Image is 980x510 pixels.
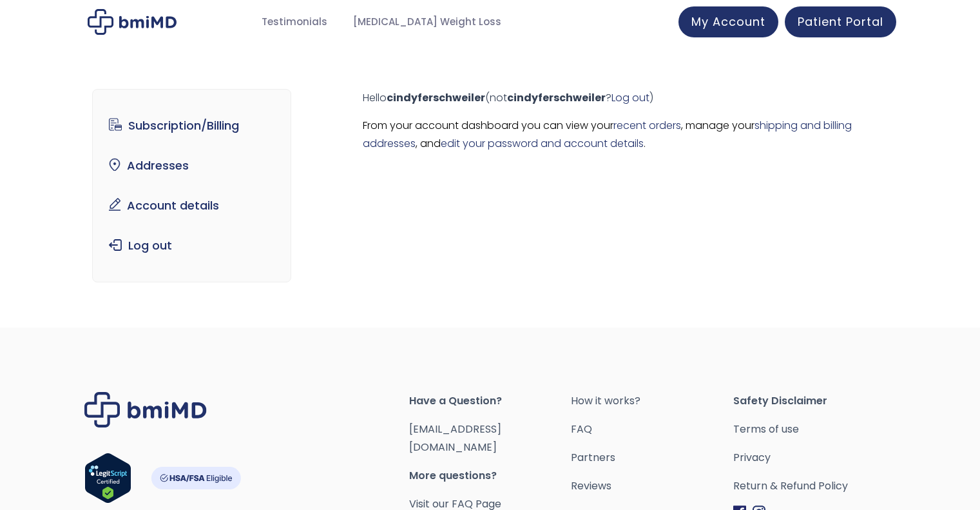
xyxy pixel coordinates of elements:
[363,89,888,107] p: Hello (not ? )
[441,136,644,151] a: edit your password and account details
[353,15,501,30] span: [MEDICAL_DATA] Weight Loss
[262,15,327,30] span: Testimonials
[92,89,291,282] nav: Account pages
[84,392,207,427] img: Brand Logo
[102,192,281,219] a: Account details
[571,420,733,438] a: FAQ
[733,420,896,438] a: Terms of use
[678,6,778,37] a: My Account
[387,90,485,105] strong: cindyferschweiler
[151,467,241,489] img: HSA-FSA
[571,392,733,410] a: How it works?
[571,477,733,495] a: Reviews
[409,467,572,485] span: More questions?
[363,117,888,153] p: From your account dashboard you can view your , manage your , and .
[409,392,572,410] span: Have a Question?
[102,112,281,139] a: Subscription/Billing
[507,90,606,105] strong: cindyferschweiler
[733,477,896,495] a: Return & Refund Policy
[785,6,896,37] a: Patient Portal
[249,10,340,35] a: Testimonials
[691,14,765,30] span: My Account
[733,449,896,467] a: Privacy
[613,118,681,133] a: recent orders
[102,232,281,259] a: Log out
[340,10,514,35] a: [MEDICAL_DATA] Weight Loss
[88,9,177,35] img: My account
[733,392,896,410] span: Safety Disclaimer
[84,453,131,509] a: Verify LegitScript Approval for www.bmimd.com
[798,14,883,30] span: Patient Portal
[84,453,131,504] img: Verify Approval for www.bmimd.com
[571,449,733,467] a: Partners
[409,422,501,455] a: [EMAIL_ADDRESS][DOMAIN_NAME]
[102,152,281,179] a: Addresses
[611,90,649,105] a: Log out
